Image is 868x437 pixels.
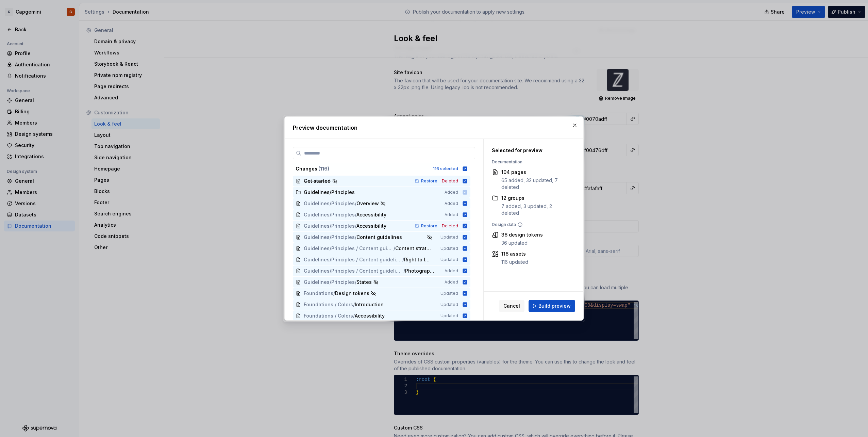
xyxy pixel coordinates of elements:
[355,301,384,308] span: Introduction
[501,259,528,265] div: 116 updated
[293,124,575,132] h2: Preview documentation
[421,223,437,229] span: Restore
[335,290,369,297] span: Design tokens
[440,257,458,262] span: Updated
[503,303,520,309] span: Cancel
[440,302,458,307] span: Updated
[356,200,379,207] span: Overview
[296,165,429,172] div: Changes
[445,279,458,285] span: Added
[413,223,440,229] button: Restore
[304,245,394,252] span: Guidelines/Principles / Content guidelines
[421,178,437,184] span: Restore
[356,211,386,218] span: Accessibility
[529,300,575,312] button: Build preview
[333,290,335,297] span: /
[402,256,404,263] span: /
[304,211,355,218] span: Guidelines/Principles
[356,223,386,229] span: Accessibility
[403,268,405,274] span: /
[445,212,458,217] span: Added
[499,300,524,312] button: Cancel
[304,312,353,319] span: Foundations / Colors
[304,223,355,229] span: Guidelines/Principles
[304,256,402,263] span: Guidelines/Principles / Content guidelines
[355,211,356,218] span: /
[492,159,567,165] div: Documentation
[440,313,458,319] span: Updated
[413,178,440,184] button: Restore
[538,303,571,309] span: Build preview
[304,178,331,184] span: Get started
[394,245,395,252] span: /
[442,178,458,184] span: Deleted
[440,291,458,296] span: Updated
[442,223,458,229] span: Deleted
[304,279,355,286] span: Guidelines/Principles
[501,169,567,176] div: 104 pages
[318,166,329,172] span: ( 116 )
[501,195,567,201] div: 12 groups
[304,268,403,274] span: Guidelines/Principles / Content guidelines
[501,240,543,246] div: 36 updated
[440,246,458,251] span: Updated
[501,203,567,216] div: 7 added, 3 updated, 2 deleted
[492,147,567,154] div: Selected for preview
[404,256,431,263] span: Right to left
[433,166,458,172] div: 116 selected
[355,200,356,207] span: /
[440,234,458,240] span: Updated
[501,231,543,238] div: 36 design tokens
[355,312,385,319] span: Accessibility
[304,234,355,241] span: Guidelines/Principles
[501,177,567,191] div: 65 added, 32 updated, 7 deleted
[355,234,356,241] span: /
[501,250,528,257] div: 116 assets
[445,201,458,206] span: Added
[304,301,353,308] span: Foundations / Colors
[492,222,567,227] div: Design data
[445,268,458,274] span: Added
[395,245,431,252] span: Content strategy
[304,200,355,207] span: Guidelines/Principles
[355,279,356,286] span: /
[356,279,372,286] span: States
[356,234,402,241] span: Content guidelines
[353,312,355,319] span: /
[405,268,435,274] span: Photography
[304,290,333,297] span: Foundations
[353,301,355,308] span: /
[355,223,356,229] span: /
